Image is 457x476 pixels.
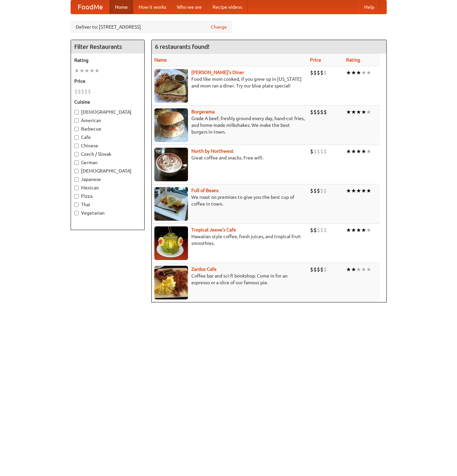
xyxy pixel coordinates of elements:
[361,148,366,155] li: ★
[323,226,327,234] li: $
[154,76,305,89] p: Food like mom cooked, if you grew up in [US_STATE] and mom ran a diner. Try our blue plate special!
[366,187,371,194] li: ★
[74,176,141,183] label: Japanese
[366,108,371,116] li: ★
[84,67,89,74] li: ★
[323,108,327,116] li: $
[74,210,141,216] label: Vegetarian
[317,69,320,76] li: $
[74,57,141,64] h5: Rating
[313,148,317,155] li: $
[154,108,188,142] img: burgerama.jpg
[313,226,317,234] li: $
[155,43,210,50] ng-pluralize: 6 restaurants found!
[74,144,79,148] input: Chinese
[74,184,141,191] label: Mexican
[154,148,188,181] img: north.jpg
[71,0,110,14] a: FoodMe
[74,135,79,140] input: Cafe
[74,151,141,157] label: Czech / Slovak
[191,266,217,272] a: Zardoz Cafe
[317,226,320,234] li: $
[310,108,313,116] li: $
[133,0,172,14] a: How it works
[320,148,323,155] li: $
[154,187,188,221] img: beans.jpg
[351,69,356,76] li: ★
[356,148,361,155] li: ★
[74,142,141,149] label: Chinese
[79,67,84,74] li: ★
[172,0,207,14] a: Who we are
[346,148,351,155] li: ★
[310,187,313,194] li: $
[191,148,234,154] a: North by Northwest
[313,108,317,116] li: $
[346,57,360,63] a: Rating
[110,0,133,14] a: Home
[74,211,79,215] input: Vegetarian
[320,187,323,194] li: $
[74,152,79,156] input: Czech / Slovak
[366,148,371,155] li: ★
[310,266,313,273] li: $
[320,226,323,234] li: $
[74,134,141,141] label: Cafe
[310,57,321,63] a: Price
[88,88,91,95] li: $
[323,266,327,273] li: $
[211,24,227,30] a: Change
[74,186,79,190] input: Mexican
[74,177,79,182] input: Japanese
[361,226,366,234] li: ★
[310,69,313,76] li: $
[74,203,79,207] input: Thai
[74,125,141,132] label: Barbecue
[207,0,247,14] a: Recipe videos
[84,88,88,95] li: $
[356,226,361,234] li: ★
[366,266,371,273] li: ★
[154,154,305,161] p: Great coffee and snacks. Free wifi.
[154,115,305,135] p: Grade A beef, freshly ground every day, hand-cut fries, and home-made milkshakes. We make the bes...
[361,69,366,76] li: ★
[320,69,323,76] li: $
[310,226,313,234] li: $
[74,110,79,114] input: [DEMOGRAPHIC_DATA]
[154,233,305,247] p: Hawaiian style coffee, fresh juices, and tropical fruit smoothies.
[74,67,79,74] li: ★
[74,127,79,131] input: Barbecue
[81,88,84,95] li: $
[313,69,317,76] li: $
[74,99,141,105] h5: Cuisine
[71,21,232,33] div: Deliver to: [STREET_ADDRESS]
[356,266,361,273] li: ★
[74,201,141,208] label: Thai
[71,40,144,53] h4: Filter Restaurants
[154,226,188,260] img: jeeves.jpg
[317,266,320,273] li: $
[317,187,320,194] li: $
[74,193,141,199] label: Pizza
[94,67,100,74] li: ★
[74,169,79,173] input: [DEMOGRAPHIC_DATA]
[74,109,141,115] label: [DEMOGRAPHIC_DATA]
[78,88,81,95] li: $
[366,69,371,76] li: ★
[361,266,366,273] li: ★
[191,70,244,75] a: [PERSON_NAME]'s Diner
[74,118,79,123] input: American
[356,69,361,76] li: ★
[191,227,236,232] a: Tropical Jeeve's Cafe
[313,187,317,194] li: $
[361,108,366,116] li: ★
[346,226,351,234] li: ★
[356,187,361,194] li: ★
[191,109,215,114] a: Burgerama
[74,78,141,84] h5: Price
